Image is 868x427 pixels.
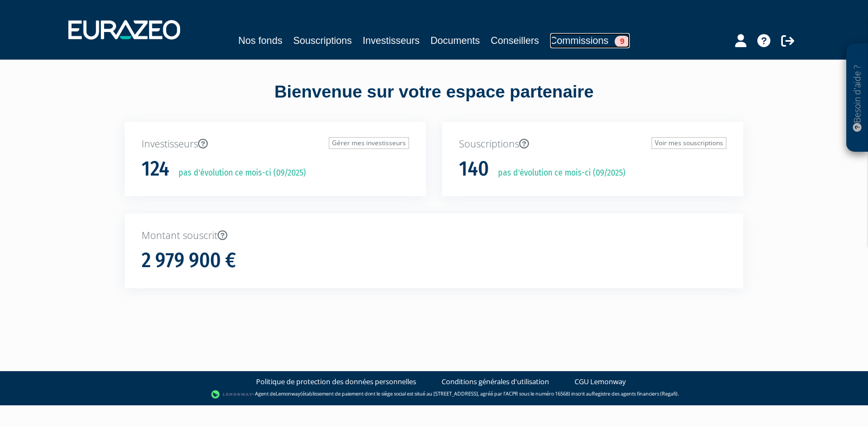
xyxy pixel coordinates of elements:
[491,33,539,48] a: Conseillers
[431,33,480,48] a: Documents
[329,137,409,149] a: Gérer mes investisseurs
[211,389,253,400] img: logo-lemonway.png
[256,377,416,387] a: Politique de protection des données personnelles
[171,167,306,179] p: pas d'évolution ce mois-ci (09/2025)
[117,80,751,122] div: Bienvenue sur votre espace partenaire
[238,33,282,48] a: Nos fonds
[68,20,180,40] img: 1732889491-logotype_eurazeo_blanc_rvb.png
[615,36,630,47] span: 9
[362,33,419,48] a: Investisseurs
[142,229,726,243] p: Montant souscrit
[459,137,726,151] p: Souscriptions
[592,390,678,397] a: Registre des agents financiers (Regafi)
[276,390,301,397] a: Lemonway
[550,33,630,48] a: Commissions9
[851,49,864,147] p: Besoin d'aide ?
[652,137,726,149] a: Voir mes souscriptions
[142,137,409,151] p: Investisseurs
[11,389,857,400] div: - Agent de (établissement de paiement dont le siège social est situé au [STREET_ADDRESS], agréé p...
[293,33,352,48] a: Souscriptions
[142,158,169,180] h1: 124
[490,167,626,179] p: pas d'évolution ce mois-ci (09/2025)
[459,158,489,180] h1: 140
[575,377,626,387] a: CGU Lemonway
[142,249,236,272] h1: 2 979 900 €
[442,377,549,387] a: Conditions générales d'utilisation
